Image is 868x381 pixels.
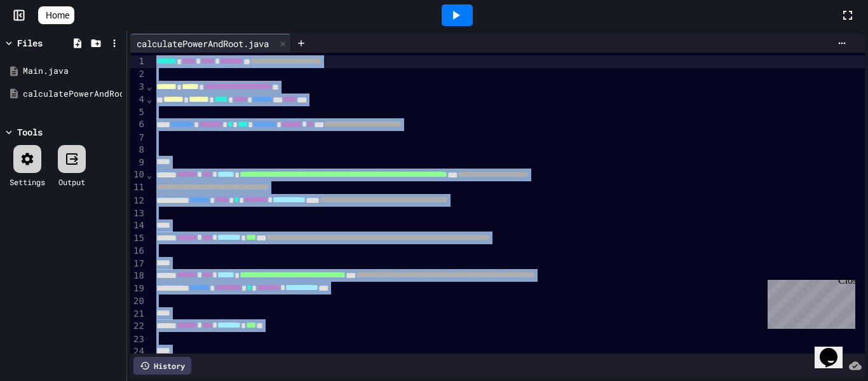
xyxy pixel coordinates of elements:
[130,345,146,358] div: 24
[130,156,146,169] div: 9
[130,68,146,81] div: 2
[130,333,146,346] div: 23
[130,245,146,258] div: 16
[17,125,43,139] div: Tools
[763,275,855,329] iframe: chat widget
[146,94,153,104] span: Fold line
[130,219,146,232] div: 14
[130,232,146,245] div: 15
[133,357,191,375] div: History
[38,6,74,24] a: Home
[146,81,153,92] span: Fold line
[130,37,275,50] div: calculatePowerAndRoot.java
[130,320,146,333] div: 22
[130,81,146,94] div: 3
[130,308,146,321] div: 21
[130,55,146,68] div: 1
[5,5,88,81] div: Chat with us now!Close
[130,94,146,106] div: 4
[130,144,146,156] div: 8
[130,34,291,53] div: calculatePowerAndRoot.java
[146,170,153,180] span: Fold line
[46,9,69,22] span: Home
[130,132,146,144] div: 7
[130,295,146,308] div: 20
[10,176,45,188] div: Settings
[130,181,146,194] div: 11
[130,106,146,119] div: 5
[23,65,122,78] div: Main.java
[130,207,146,220] div: 13
[130,258,146,270] div: 17
[130,282,146,295] div: 19
[23,88,122,100] div: calculatePowerAndRoot.java
[17,36,43,50] div: Files
[130,270,146,282] div: 18
[58,176,85,188] div: Output
[130,195,146,207] div: 12
[815,330,855,368] iframe: chat widget
[130,169,146,181] div: 10
[130,118,146,131] div: 6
